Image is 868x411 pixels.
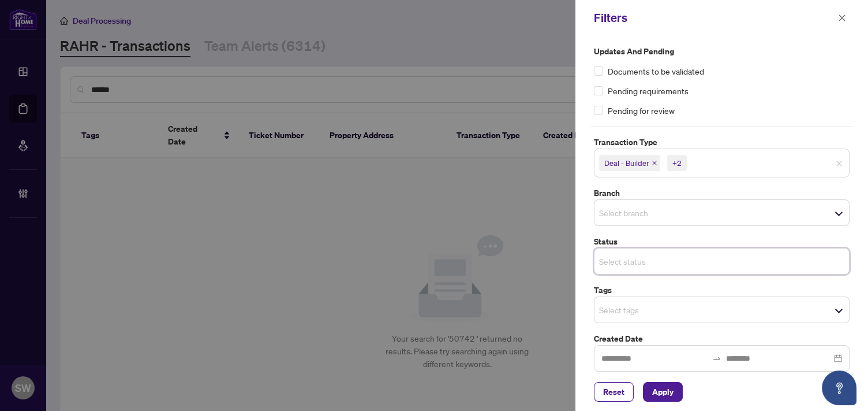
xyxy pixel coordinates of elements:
[712,354,721,363] span: swap-right
[608,84,689,97] span: Pending requirements
[599,155,660,171] span: Deal - Builder
[594,9,835,27] div: Filters
[643,382,683,402] button: Apply
[604,157,649,169] span: Deal - Builder
[838,14,846,22] span: close
[608,104,675,117] span: Pending for review
[822,371,856,405] button: Open asap
[594,235,850,248] label: Status
[652,160,657,166] span: close
[594,136,850,149] label: Transaction Type
[712,354,721,363] span: to
[608,65,704,77] span: Documents to be validated
[594,332,850,345] label: Created Date
[594,45,850,58] label: Updates and Pending
[603,383,624,401] span: Reset
[672,157,682,169] div: +2
[594,187,850,199] label: Branch
[594,382,634,402] button: Reset
[594,284,850,297] label: Tags
[836,160,843,167] span: close
[652,383,674,401] span: Apply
